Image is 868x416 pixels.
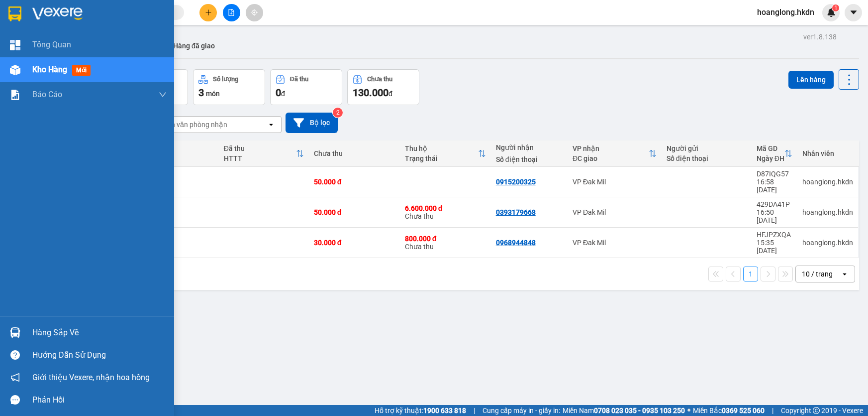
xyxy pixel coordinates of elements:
span: question-circle [10,350,20,360]
span: Hỗ trợ kỹ thuật: [375,405,466,416]
div: Hướng dẫn sử dụng [32,348,167,363]
img: logo-vxr [8,6,21,21]
span: plus [205,9,212,16]
div: hoanglong.hkdn [802,208,853,216]
div: 0915200325 [496,178,536,186]
div: Người gửi [667,144,747,152]
div: HFJPZXQA [757,231,792,239]
span: Báo cáo [32,88,62,101]
span: Tổng Quan [32,38,71,51]
div: Chưa thu [405,235,486,251]
button: Lên hàng [788,71,834,89]
span: món [206,90,220,98]
span: 3 [198,87,204,99]
div: Đã thu [290,76,308,83]
svg: open [841,270,849,278]
sup: 1 [832,4,839,11]
span: caret-down [849,8,858,17]
span: copyright [813,407,820,414]
span: Miền Nam [563,405,685,416]
div: Số lượng [213,76,238,83]
span: đ [281,90,285,98]
div: Ghi chú [136,154,214,162]
div: VP Đak Mil [573,239,657,247]
div: Đã thu [224,144,296,152]
span: message [10,395,20,405]
img: warehouse-icon [10,327,20,338]
span: file-add [228,9,235,16]
div: Ngày ĐH [757,154,784,162]
div: 30.000 đ [314,239,395,247]
div: 15:35 [DATE] [757,239,792,255]
img: icon-new-feature [827,8,836,17]
div: D87IQG57 [757,170,792,178]
span: 0 [276,87,281,99]
div: Trạng thái [405,154,478,162]
button: Số lượng3món [193,69,265,105]
img: solution-icon [10,90,20,100]
div: Chưa thu [367,76,392,83]
div: 0393179668 [496,208,536,216]
div: Chọn văn phòng nhận [159,120,227,130]
span: | [474,405,475,416]
img: dashboard-icon [10,40,20,50]
div: VP Đak Mil [573,178,657,186]
div: 6.600.000 đ [405,204,486,212]
div: Chưa thu [405,204,486,220]
span: | [772,405,773,416]
button: Đã thu0đ [270,69,342,105]
button: Hàng đã giao [165,34,223,58]
div: Người nhận [496,143,563,151]
div: hoanglong.hkdn [802,239,853,247]
button: 1 [743,267,758,281]
div: hs [136,239,214,247]
div: Chưa thu [314,149,395,157]
span: hoanglong.hkdn [749,6,822,18]
span: aim [251,9,258,16]
div: Số điện thoại [496,155,563,163]
button: file-add [223,4,240,21]
div: Số điện thoại [667,154,747,162]
div: Hàng sắp về [32,325,167,340]
strong: 0369 525 060 [722,407,765,415]
div: 16:58 [DATE] [757,178,792,194]
sup: 2 [333,108,343,118]
div: ĐC giao [573,154,649,162]
div: 10 / trang [802,269,833,279]
th: Toggle SortBy [752,140,797,167]
div: Tên món [136,144,214,152]
div: ver 1.8.138 [803,31,837,42]
th: Toggle SortBy [568,140,662,167]
strong: 0708 023 035 - 0935 103 250 [594,407,685,415]
div: kiện [136,178,214,186]
span: 1 [834,4,837,11]
th: Toggle SortBy [219,140,309,167]
span: 130.000 [353,87,388,99]
span: down [159,91,167,99]
img: warehouse-icon [10,65,20,75]
div: 50.000 đ [314,178,395,186]
div: 800.000 đ [405,235,486,243]
th: Toggle SortBy [400,140,491,167]
button: plus [199,4,217,21]
div: VP nhận [573,144,649,152]
div: Thu hộ [405,144,478,152]
span: ⚪️ [687,409,690,413]
button: aim [246,4,263,21]
button: caret-down [845,4,862,21]
div: 16:50 [DATE] [757,208,792,224]
span: Giới thiệu Vexere, nhận hoa hồng [32,371,150,384]
strong: 1900 633 818 [423,407,466,415]
div: 0968944848 [496,239,536,247]
div: 429DA41P [757,200,792,208]
div: thùng [136,208,214,216]
div: HTTT [224,154,296,162]
button: Bộ lọc [286,113,338,133]
div: VP Đak Mil [573,208,657,216]
div: Mã GD [757,144,784,152]
span: notification [10,373,20,382]
button: Chưa thu130.000đ [347,69,419,105]
span: Miền Bắc [693,405,765,416]
div: hoanglong.hkdn [802,178,853,186]
svg: open [267,121,275,129]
